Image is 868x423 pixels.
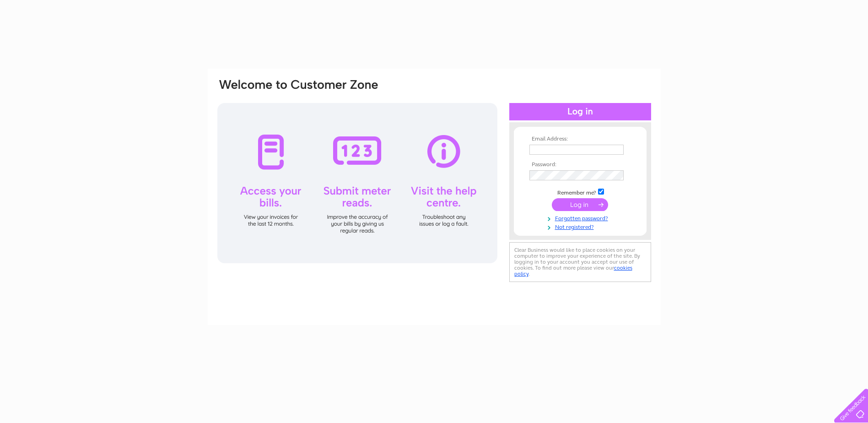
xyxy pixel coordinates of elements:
[529,213,633,222] a: Forgotten password?
[527,162,633,168] th: Password:
[514,265,632,277] a: cookies policy
[552,198,608,211] input: Submit
[509,242,651,282] div: Clear Business would like to place cookies on your computer to improve your experience of the sit...
[527,187,633,196] td: Remember me?
[527,136,633,142] th: Email Address:
[529,222,633,231] a: Not registered?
